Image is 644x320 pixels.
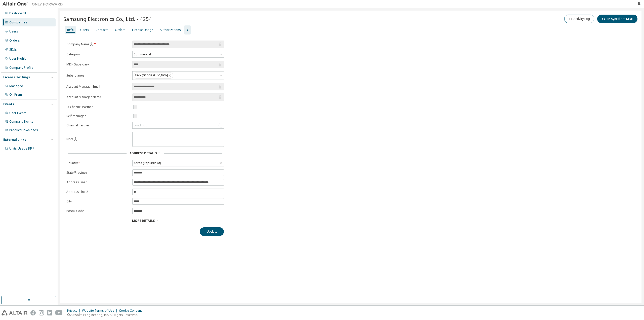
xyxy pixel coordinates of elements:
[160,28,181,32] div: Authorizations
[66,180,129,184] label: Address Line 1
[66,190,129,194] label: Address Line 2
[66,74,129,78] label: Subsidiaries
[200,227,224,236] button: Update
[133,160,224,166] div: Korea (Republic of)
[9,93,22,97] div: On Prem
[66,171,129,175] label: State/Province
[133,122,224,128] div: Loading...
[30,310,36,315] img: facebook.svg
[66,123,129,127] label: Channel Partner
[66,199,129,203] label: City
[9,84,23,88] div: Managed
[9,48,17,52] div: SKUs
[132,219,155,223] span: More Details
[80,28,89,32] div: Users
[66,137,73,141] label: Note
[597,15,637,23] button: Re-sync from MDH
[9,20,27,24] div: Companies
[9,120,33,124] div: Company Events
[119,309,145,313] div: Cookie Consent
[9,128,38,132] div: Product Downloads
[115,28,126,32] div: Orders
[55,310,63,315] img: youtube.svg
[66,114,129,118] label: Self-managed
[9,29,18,33] div: Users
[134,73,173,79] div: Altair [GEOGRAPHIC_DATA]
[132,28,153,32] div: License Usage
[39,310,44,315] img: instagram.svg
[90,42,94,46] button: information
[66,42,129,46] label: Company Name
[67,313,145,317] p: © 2025 Altair Engineering, Inc. All Rights Reserved.
[564,15,594,23] button: Activity Log
[133,52,152,57] div: Commercial
[133,72,224,80] div: Altair [GEOGRAPHIC_DATA]
[66,209,129,213] label: Postal Code
[73,137,77,141] button: information
[3,75,30,79] div: License Settings
[3,138,26,142] div: External Links
[9,146,34,151] span: Units Usage BI
[130,151,157,155] span: Address Details
[9,111,26,115] div: User Events
[9,39,20,43] div: Orders
[9,11,26,15] div: Dashboard
[66,105,129,109] label: Is Channel Partner
[66,95,129,99] label: Account Manager Name
[134,123,148,127] div: Loading...
[66,161,129,165] label: Country
[66,52,129,56] label: Category
[133,160,162,166] div: Korea (Republic of)
[9,66,33,70] div: Company Profile
[3,2,65,7] img: Altair One
[67,28,74,32] div: Info
[9,57,26,61] div: User Profile
[96,28,108,32] div: Contacts
[82,309,119,313] div: Website Terms of Use
[63,15,152,22] span: Samsung Electronics Co., Ltd. - 4254
[66,85,129,89] label: Account Manager Email
[2,310,27,315] img: altair_logo.svg
[3,102,14,106] div: Events
[66,62,129,66] label: MDH Subsidary
[133,51,224,57] div: Commercial
[47,310,52,315] img: linkedin.svg
[67,309,82,313] div: Privacy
